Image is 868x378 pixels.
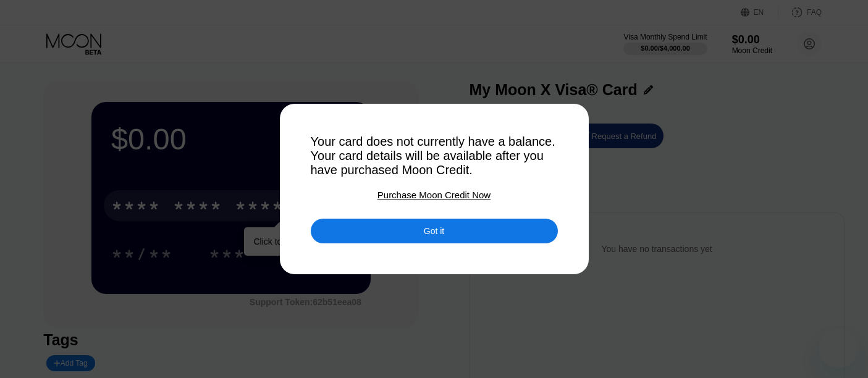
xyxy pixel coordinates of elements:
[424,225,444,237] div: Got it
[311,219,558,243] div: Got it
[311,135,558,177] div: Your card does not currently have a balance. Your card details will be available after you have p...
[819,329,858,368] iframe: Button to launch messaging window
[377,190,491,200] div: Purchase Moon Credit Now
